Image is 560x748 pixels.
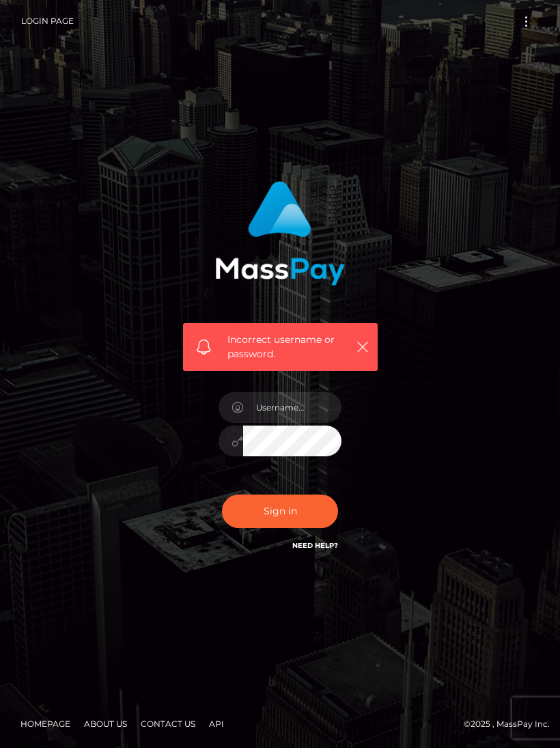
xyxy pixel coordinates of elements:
[10,717,550,732] div: © 2025 , MassPay Inc.
[215,181,345,286] img: MassPay Login
[135,713,201,734] a: Contact Us
[79,713,132,734] a: About Us
[21,7,74,36] a: Login Page
[243,392,341,423] input: Username...
[514,12,539,31] button: Toggle navigation
[227,333,349,361] span: Incorrect username or password.
[15,713,76,734] a: Homepage
[222,495,338,528] button: Sign in
[204,713,229,734] a: API
[292,541,338,550] a: Need Help?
